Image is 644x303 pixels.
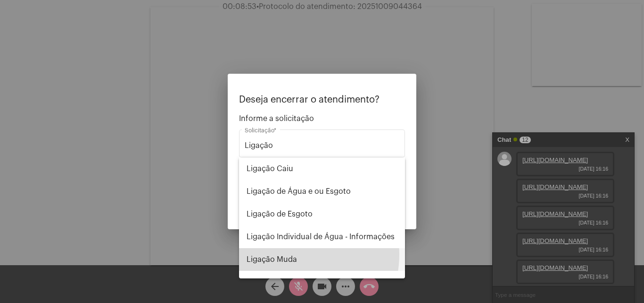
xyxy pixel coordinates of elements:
[247,271,397,294] span: Religação (informações sobre)
[239,114,405,123] span: Informe a solicitação
[247,225,397,248] span: Ligação Individual de Água - Informações
[247,248,397,271] span: Ligação Muda
[247,203,397,225] span: Ligação de Esgoto
[247,157,397,180] span: Ligação Caiu
[247,180,397,203] span: Ligação de Água e ou Esgoto
[245,141,399,150] input: Buscar solicitação
[239,95,405,105] p: Deseja encerrar o atendimento?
